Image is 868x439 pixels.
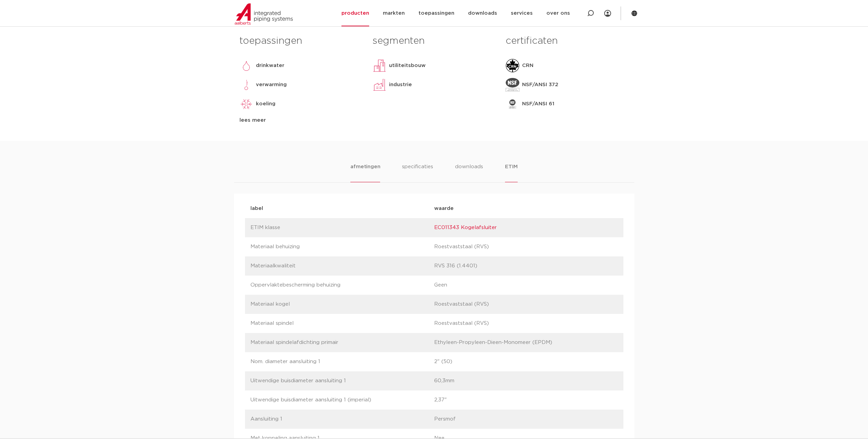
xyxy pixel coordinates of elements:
[434,243,618,251] p: Roestvaststaal (RVS)
[434,281,618,289] p: Geen
[434,396,618,404] p: 2,37"
[402,163,433,182] li: specificaties
[522,81,558,89] p: NSF/ANSI 372
[434,262,618,270] p: RVS 316 (1.4401)
[506,97,519,111] img: NSF/ANSI 61
[434,300,618,308] p: Roestvaststaal (RVS)
[373,34,495,48] h3: segmenten
[373,59,386,72] img: utiliteitsbouw
[256,62,284,70] p: drinkwater
[256,100,275,108] p: koeling
[239,78,253,92] img: verwarming
[250,204,434,213] p: label
[239,116,362,124] div: lees meer
[505,163,517,182] li: ETIM
[434,319,618,328] p: Roestvaststaal (RVS)
[250,338,434,347] p: Materiaal spindelafdichting primair
[250,262,434,270] p: Materiaalkwaliteit
[250,281,434,289] p: Oppervlaktebescherming behuizing
[250,319,434,328] p: Materiaal spindel
[434,415,618,423] p: Persmof
[434,225,497,230] a: EC011343 Kogelafsluiter
[389,81,412,89] p: industrie
[455,163,483,182] li: downloads
[250,224,434,232] p: ETIM klasse
[389,62,426,70] p: utiliteitsbouw
[256,81,287,89] p: verwarming
[506,78,519,92] img: NSF/ANSI 372
[250,243,434,251] p: Materiaal behuizing
[373,78,386,92] img: industrie
[522,62,533,70] p: CRN
[506,59,519,72] img: CRN
[239,59,253,72] img: drinkwater
[434,204,618,213] p: waarde
[522,100,554,108] p: NSF/ANSI 61
[434,377,618,385] p: 60,3mm
[434,338,618,347] p: Ethyleen-Propyleen-Dieen-Monomeer (EPDM)
[250,358,434,366] p: Nom. diameter aansluiting 1
[239,34,362,48] h3: toepassingen
[506,34,629,48] h3: certificaten
[250,415,434,423] p: Aansluiting 1
[434,358,618,366] p: 2" (50)
[250,377,434,385] p: Uitwendige buisdiameter aansluiting 1
[250,300,434,308] p: Materiaal kogel
[239,97,253,111] img: koeling
[250,396,434,404] p: Uitwendige buisdiameter aansluiting 1 (imperial)
[350,163,380,182] li: afmetingen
